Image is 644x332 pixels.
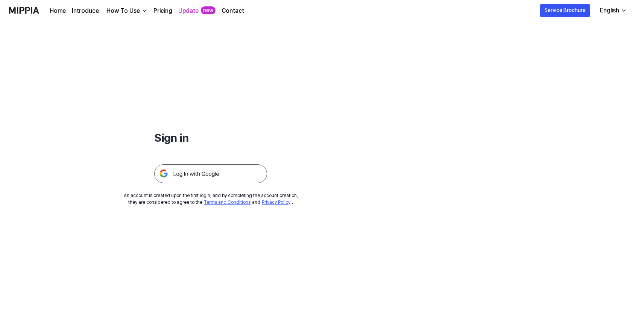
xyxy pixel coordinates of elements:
[540,4,590,17] button: Service Brochure
[124,192,298,206] div: An account is created upon the first login, and by completing the account creation, they are cons...
[72,6,99,15] a: Introduce
[154,129,267,146] h1: Sign in
[178,6,199,15] a: Update
[50,6,66,15] a: Home
[105,6,147,15] button: How To Use
[154,164,267,183] img: 구글 로그인 버튼
[141,8,147,14] img: down
[222,6,244,15] a: Contact
[204,200,251,205] a: Terms and Conditions
[262,200,290,205] a: Privacy Policy
[105,6,141,15] div: How To Use
[153,6,172,15] a: Pricing
[594,3,631,18] button: English
[201,6,216,14] div: new
[598,6,621,15] div: English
